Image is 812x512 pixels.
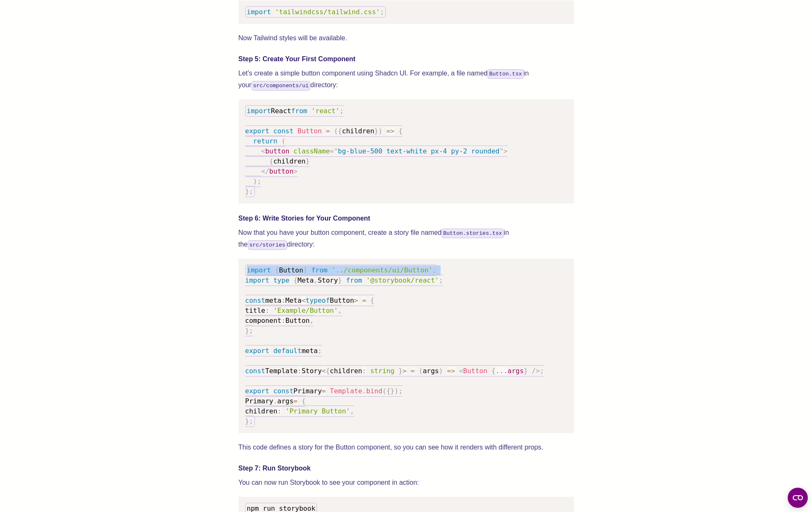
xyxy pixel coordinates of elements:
[265,296,282,304] span: meta
[378,127,382,135] span: )
[248,240,287,250] code: src/stories
[326,127,330,135] span: =
[293,387,322,395] span: Primary
[301,367,322,375] span: Story
[239,463,574,473] h4: Step 7: Run Storybook
[441,229,503,238] code: Button.stories.tsx
[340,107,344,115] span: ;
[503,147,508,155] span: >
[245,387,270,395] span: export
[252,81,311,91] code: src/components/ui
[330,296,354,304] span: Button
[293,276,298,284] span: {
[338,307,342,314] span: ,
[366,276,439,284] span: '@storybook/react'
[245,407,278,415] span: children
[366,387,383,395] span: bind
[285,407,350,415] span: 'Primary Button'
[338,147,499,155] span: bg-blue-500 text-white px-4 py-2 rounded
[245,276,270,284] span: import
[239,442,574,453] p: This code defines a story for the Button component, so you can see how it renders with different ...
[399,127,403,135] span: {
[261,147,265,155] span: <
[285,317,310,325] span: Button
[382,387,387,395] span: (
[390,387,394,395] span: }
[273,347,301,355] span: default
[247,266,271,274] span: import
[257,177,261,185] span: ;
[496,367,508,375] span: ...
[387,127,394,135] span: =>
[293,397,298,405] span: =
[491,367,496,375] span: {
[354,296,358,304] span: >
[394,387,399,395] span: )
[322,387,326,395] span: =
[245,296,265,304] span: const
[271,107,291,115] span: React
[499,147,503,155] span: "
[273,276,290,284] span: type
[303,266,307,274] span: }
[306,296,330,304] span: typeof
[318,347,322,355] span: ;
[253,177,257,185] span: )
[374,127,379,135] span: }
[411,367,415,375] span: =
[419,367,423,375] span: (
[423,367,439,375] span: args
[447,367,455,375] span: =>
[342,127,374,135] span: children
[314,276,318,284] span: ,
[293,147,330,155] span: className
[346,276,362,284] span: from
[245,417,249,425] span: }
[370,296,374,304] span: {
[261,167,269,175] span: </
[265,367,298,375] span: Template
[273,127,293,135] span: const
[245,327,249,335] span: }
[253,137,278,145] span: return
[265,307,270,314] span: :
[298,367,302,375] span: :
[326,367,330,375] span: {
[459,367,463,375] span: <
[265,147,290,155] span: button
[399,367,403,375] span: }
[318,276,338,284] span: Story
[275,266,279,274] span: {
[338,127,342,135] span: {
[370,367,394,375] span: string
[239,54,574,64] h4: Step 5: Create Your First Component
[334,147,338,155] span: "
[334,127,338,135] span: (
[239,68,574,91] p: Let's create a simple button component using Shadcn UI. For example, a file named in your directory:
[245,307,265,314] span: title
[281,137,285,145] span: (
[269,167,293,175] span: button
[275,8,380,16] span: 'tailwindcss/tailwind.css'
[301,397,306,405] span: {
[245,187,249,195] span: }
[362,387,366,395] span: .
[310,317,314,325] span: ,
[330,387,362,395] span: Template
[281,317,285,325] span: :
[247,107,271,115] span: import
[532,367,540,375] span: />
[281,296,285,304] span: :
[399,387,403,395] span: ;
[273,387,293,395] span: const
[285,296,302,304] span: Meta
[301,296,306,304] span: <
[433,266,437,274] span: ;
[291,107,307,115] span: from
[540,367,544,375] span: ;
[278,397,294,405] span: args
[279,266,304,274] span: Button
[273,307,338,314] span: 'Example/Button'
[332,266,433,274] span: '../components/ui/Button'
[239,227,574,250] p: Now that you have your button component, create a story file named in the directory:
